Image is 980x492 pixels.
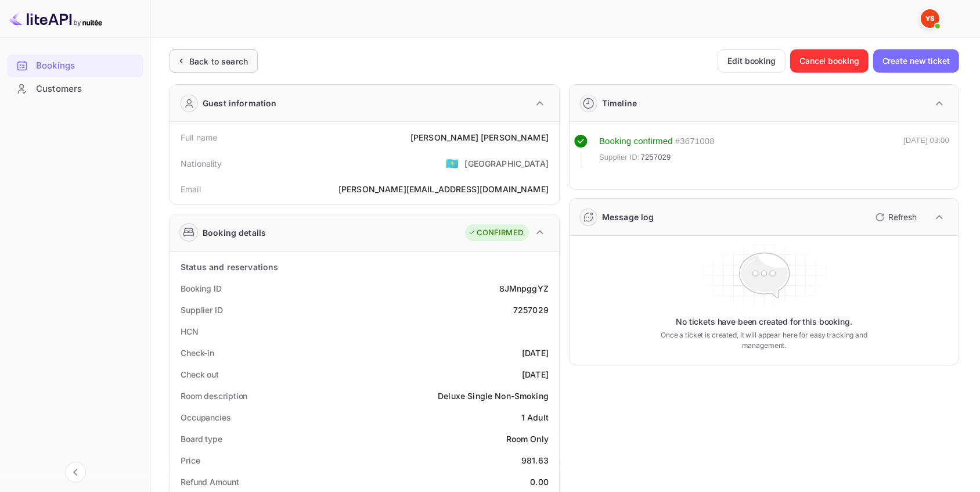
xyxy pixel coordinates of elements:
[921,9,939,28] img: Yandex Support
[410,131,549,143] div: [PERSON_NAME] [PERSON_NAME]
[873,49,959,73] button: Create new ticket
[203,97,277,109] div: Guest information
[36,59,138,73] div: Bookings
[181,368,219,380] div: Check out
[602,211,654,223] div: Message log
[522,347,549,359] div: [DATE]
[181,157,222,170] div: Nationality
[65,462,86,483] button: Collapse navigation
[181,390,247,402] div: Room description
[189,55,248,67] div: Back to search
[599,152,640,163] span: Supplier ID:
[181,261,278,273] div: Status and reservations
[7,55,143,76] a: Bookings
[7,55,143,77] div: Bookings
[181,183,201,195] div: Email
[602,97,637,109] div: Timeline
[338,183,549,195] div: [PERSON_NAME][EMAIL_ADDRESS][DOMAIN_NAME]
[513,304,549,316] div: 7257029
[641,152,671,163] span: 7257029
[903,135,949,168] div: [DATE] 03:00
[9,9,102,28] img: LiteAPI logo
[869,208,921,227] button: Refresh
[521,454,549,466] div: 981.63
[7,78,143,100] div: Customers
[888,211,917,223] p: Refresh
[181,282,222,295] div: Booking ID
[530,476,549,488] div: 0.00
[506,433,549,445] div: Room Only
[181,411,231,423] div: Occupancies
[445,153,459,174] span: United States
[660,330,869,351] p: Once a ticket is created, it will appear here for easy tracking and management.
[468,227,523,239] div: CONFIRMED
[790,49,869,73] button: Cancel booking
[36,82,138,96] div: Customers
[438,390,549,402] div: Deluxe Single Non-Smoking
[499,282,549,295] div: 8JMnpggYZ
[181,347,214,359] div: Check-in
[181,304,223,316] div: Supplier ID
[718,49,786,73] button: Edit booking
[181,131,217,143] div: Full name
[7,78,143,99] a: Customers
[599,135,673,148] div: Booking confirmed
[181,325,199,337] div: HCN
[521,411,549,423] div: 1 Adult
[676,316,852,328] p: No tickets have been created for this booking.
[181,433,222,445] div: Board type
[522,368,549,380] div: [DATE]
[675,135,715,148] div: # 3671008
[203,227,266,239] div: Booking details
[181,476,239,488] div: Refund Amount
[181,454,200,466] div: Price
[464,157,549,170] div: [GEOGRAPHIC_DATA]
